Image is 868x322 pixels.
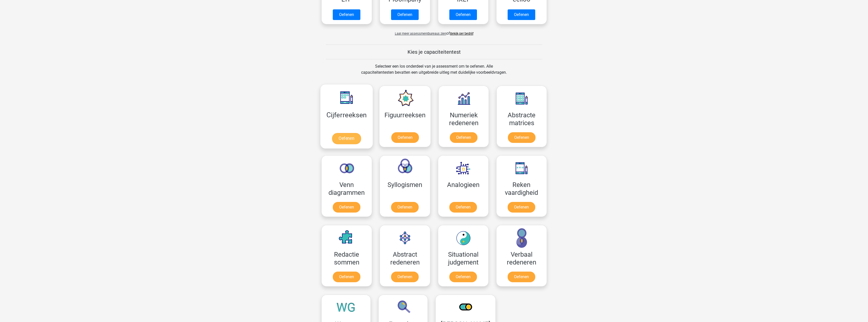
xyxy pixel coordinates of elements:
div: of [318,26,551,36]
h5: Kies je capaciteitentest [326,49,542,55]
a: Oefenen [449,9,477,20]
a: Oefenen [391,9,419,20]
a: Oefenen [332,133,361,144]
div: Selecteer een los onderdeel van je assessment om te oefenen. Alle capaciteitentesten bevatten een... [356,63,512,82]
a: Oefenen [333,9,360,20]
a: Oefenen [508,272,535,282]
a: Oefenen [508,132,535,143]
a: Bekijk per bedrijf [450,32,473,35]
a: Oefenen [391,132,419,143]
a: Oefenen [391,202,419,213]
a: Oefenen [450,132,477,143]
a: Oefenen [333,202,360,213]
a: Oefenen [391,272,419,282]
a: Oefenen [508,202,535,213]
span: Laat meer assessmentbureaus zien [395,32,446,35]
a: Oefenen [333,272,360,282]
a: Oefenen [508,9,535,20]
a: Oefenen [449,272,477,282]
a: Oefenen [449,202,477,213]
